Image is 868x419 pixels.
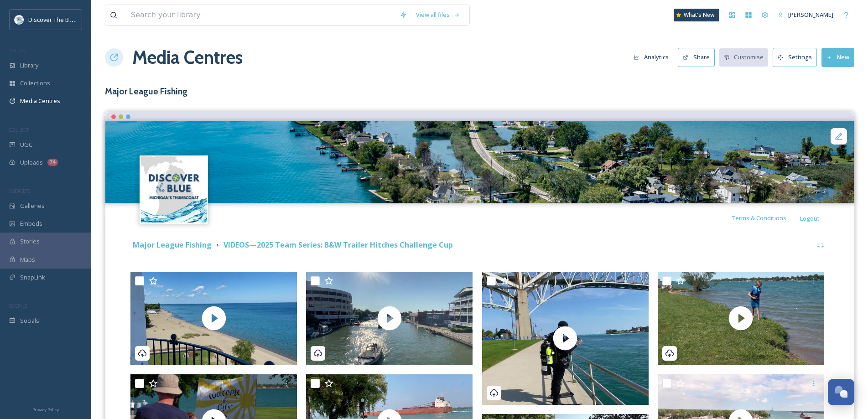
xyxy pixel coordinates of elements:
[28,15,78,24] span: Discover The Blue
[20,97,60,105] span: Media Centres
[20,255,35,264] span: Maps
[821,48,854,67] button: New
[828,379,854,405] button: Open Chat
[20,79,50,88] span: Collections
[105,121,854,203] img: Ferry Aerial Photo by Harsens Island Photography.jpeg
[678,48,715,67] button: Share
[629,48,678,66] a: Analytics
[126,5,395,25] input: Search your library
[9,126,29,133] span: COLLECT
[800,214,820,222] span: Logout
[20,158,43,167] span: Uploads
[132,44,243,71] a: Media Centres
[674,9,719,21] a: What's New
[773,6,838,24] a: [PERSON_NAME]
[629,48,673,66] button: Analytics
[133,240,212,250] strong: Major League Fishing
[223,240,453,250] strong: VIDEOS—2025 Team Series: B&W Trailer Hitches Challenge Cup
[47,159,58,166] div: 74
[20,202,45,210] span: Galleries
[20,219,42,228] span: Embeds
[15,15,24,24] img: 1710423113617.jpeg
[9,47,25,54] span: MEDIA
[20,140,32,149] span: UGC
[141,156,207,222] img: 1710423113617.jpeg
[731,212,800,223] a: Terms & Conditions
[20,61,38,70] span: Library
[20,237,40,246] span: Stories
[20,273,45,282] span: SnapLink
[105,85,854,98] h3: Major League Fishing
[9,187,30,194] span: WIDGETS
[20,316,39,325] span: Socials
[719,48,769,66] button: Customise
[773,48,821,67] a: Settings
[411,6,465,24] a: View all files
[719,48,773,66] a: Customise
[306,272,473,365] img: thumbnail
[32,403,59,414] a: Privacy Policy
[658,272,824,365] img: thumbnail
[9,302,27,309] span: SOCIALS
[773,48,817,67] button: Settings
[482,272,649,405] img: thumbnail
[731,214,786,222] span: Terms & Conditions
[130,272,297,365] img: thumbnail
[788,10,833,19] span: [PERSON_NAME]
[32,407,59,413] span: Privacy Policy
